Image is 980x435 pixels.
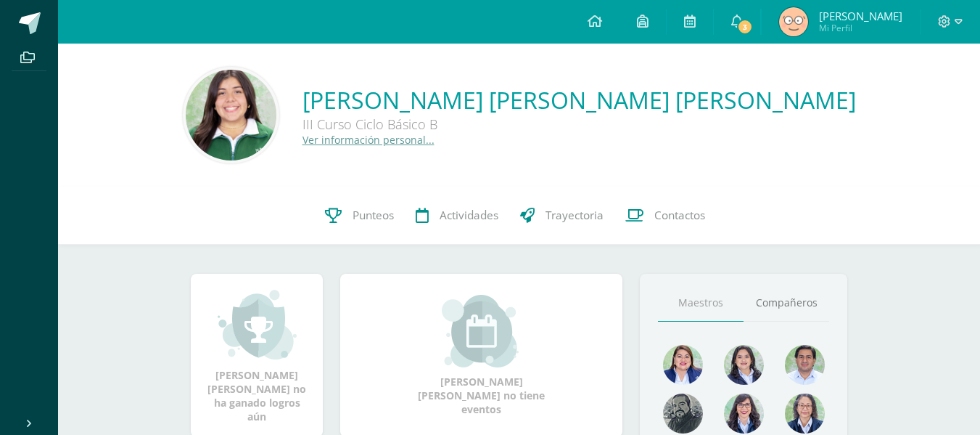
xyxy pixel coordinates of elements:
img: event_small.png [442,295,521,367]
img: fbba668b246c003fc420a1100c77b472.png [186,70,276,160]
div: [PERSON_NAME] [PERSON_NAME] no ha ganado logros aún [205,288,308,423]
span: Mi Perfil [819,22,902,34]
a: Punteos [314,187,405,245]
img: 68491b968eaf45af92dd3338bd9092c6.png [785,394,825,434]
img: 4179e05c207095638826b52d0d6e7b97.png [663,394,703,434]
img: 1e7bfa517bf798cc96a9d855bf172288.png [785,345,825,385]
div: [PERSON_NAME] [PERSON_NAME] no tiene eventos [409,295,554,416]
img: 45e5189d4be9c73150df86acb3c68ab9.png [724,345,764,385]
a: [PERSON_NAME] [PERSON_NAME] [PERSON_NAME] [302,84,856,115]
a: Trayectoria [509,187,614,245]
span: Contactos [654,208,705,223]
span: [PERSON_NAME] [819,9,902,23]
span: Punteos [353,208,394,223]
img: 7775765ac5b93ea7f316c0cc7e2e0b98.png [779,7,808,36]
span: 3 [737,19,753,35]
a: Contactos [614,187,716,245]
span: Actividades [440,208,498,223]
div: III Curso Ciclo Básico B [302,115,738,133]
a: Actividades [405,187,509,245]
span: Trayectoria [545,208,604,223]
a: Maestros [658,285,744,322]
img: b1da893d1b21f2b9f45fcdf5240f8abd.png [724,394,764,434]
a: Ver información personal... [302,133,435,147]
a: Compañeros [744,285,829,322]
img: achievement_small.png [218,288,297,361]
img: 135afc2e3c36cc19cf7f4a6ffd4441d1.png [663,345,703,385]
